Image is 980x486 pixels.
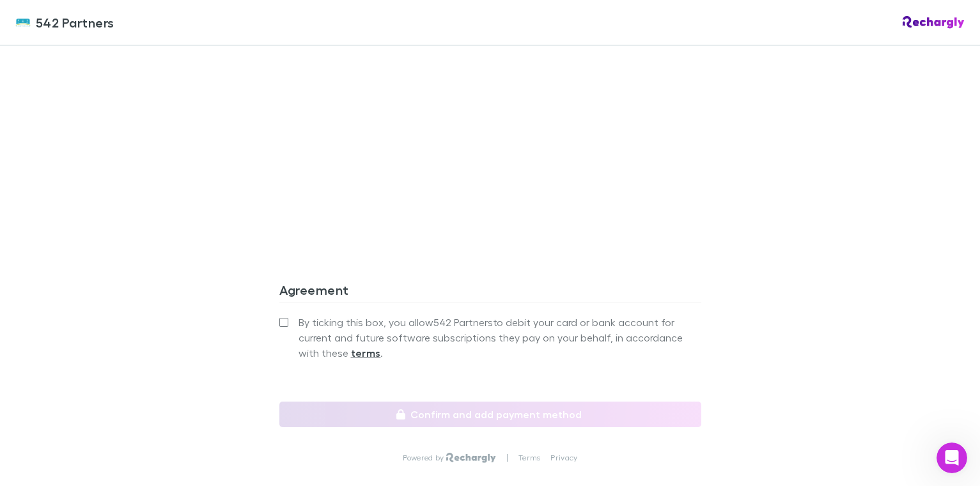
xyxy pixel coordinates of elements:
[403,453,447,463] p: Powered by
[550,453,577,463] a: Privacy
[351,347,381,359] strong: terms
[937,443,967,473] iframe: Intercom live chat
[903,16,965,29] img: Rechargly Logo
[279,402,701,427] button: Confirm and add payment method
[446,453,495,463] img: Rechargly Logo
[518,453,540,463] a: Terms
[36,13,114,32] span: 542 Partners
[299,315,701,361] span: By ticking this box, you allow 542 Partners to debit your card or bank account for current and fu...
[279,282,701,302] h3: Agreement
[15,15,31,30] img: 542 Partners's Logo
[506,453,508,463] p: |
